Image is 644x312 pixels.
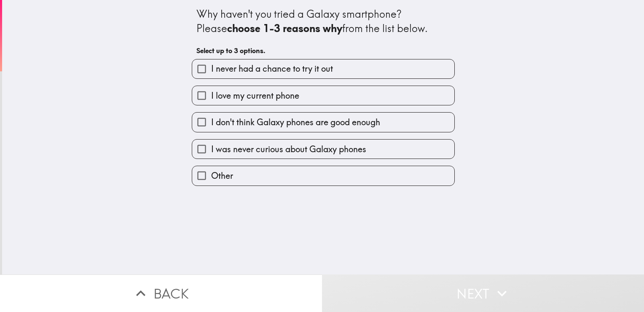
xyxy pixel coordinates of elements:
button: I was never curious about Galaxy phones [192,140,454,159]
button: I never had a chance to try it out [192,59,454,78]
span: I was never curious about Galaxy phones [211,143,366,155]
button: Next [322,274,644,312]
button: Other [192,166,454,185]
button: I don't think Galaxy phones are good enough [192,113,454,132]
span: I love my current phone [211,90,299,102]
h6: Select up to 3 options. [196,46,450,55]
div: Why haven't you tried a Galaxy smartphone? Please from the list below. [196,7,450,35]
b: choose 1-3 reasons why [227,22,342,35]
button: I love my current phone [192,86,454,105]
span: I never had a chance to try it out [211,63,333,75]
span: I don't think Galaxy phones are good enough [211,116,380,128]
span: Other [211,170,233,182]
